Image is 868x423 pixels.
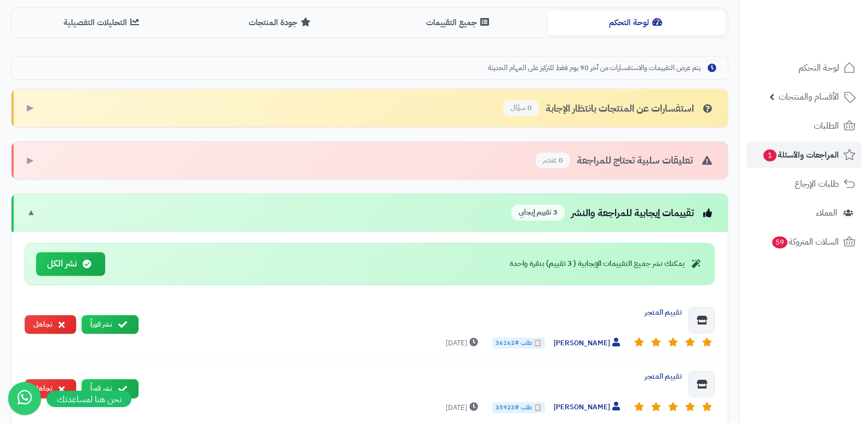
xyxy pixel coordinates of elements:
[814,118,839,134] span: الطلبات
[746,200,861,226] a: العملاء
[446,402,481,413] span: [DATE]
[27,206,36,219] span: ▼
[536,153,570,169] span: 0 عنصر
[554,338,623,349] span: [PERSON_NAME]
[503,100,539,116] span: 0 سؤال
[746,142,861,168] a: المراجعات والأسئلة1
[771,234,839,250] span: السلات المتروكة
[503,100,715,116] div: استفسارات عن المنتجات بانتظار الإجابة
[746,171,861,197] a: طلبات الإرجاع
[82,315,139,334] button: نشر فوراً
[548,10,726,35] button: لوحة التحكم
[370,10,548,35] button: جميع التقييمات
[762,147,839,163] span: المراجعات والأسئلة
[816,205,837,221] span: العملاء
[488,63,700,73] span: يتم عرض التقييمات والاستفسارات من آخر 90 يوم فقط للتركيز على المهام الحديثة
[27,102,33,114] span: ▶
[510,258,703,269] div: يمكنك نشر جميع التقييمات الإيجابية ( 3 تقييم) بنقرة واحدة
[772,236,787,248] span: 59
[763,149,777,161] span: 1
[147,371,682,382] div: تقييم المتجر
[779,89,839,105] span: الأقسام والمنتجات
[492,402,545,413] span: 📋 طلب #35923
[492,338,545,349] span: 📋 طلب #36162
[511,205,565,221] span: 3 تقييم إيجابي
[511,205,715,221] div: تقييمات إيجابية للمراجعة والنشر
[794,31,858,54] img: logo-2.png
[82,379,139,398] button: نشر فوراً
[36,252,105,276] button: نشر الكل
[446,338,481,349] span: [DATE]
[147,307,682,318] div: تقييم المتجر
[14,10,192,35] button: التحليلات التفصيلية
[27,154,33,167] span: ▶
[746,113,861,139] a: الطلبات
[746,229,861,255] a: السلات المتروكة59
[798,60,839,76] span: لوحة التحكم
[536,153,715,169] div: تعليقات سلبية تحتاج للمراجعة
[554,402,623,413] span: [PERSON_NAME]
[25,315,76,334] button: تجاهل
[192,10,370,35] button: جودة المنتجات
[795,176,839,192] span: طلبات الإرجاع
[746,55,861,81] a: لوحة التحكم
[25,379,76,398] button: تجاهل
